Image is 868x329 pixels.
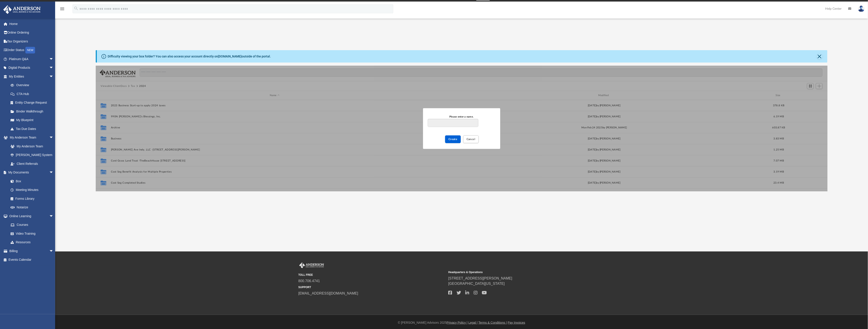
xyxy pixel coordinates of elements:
[6,116,58,125] a: My Blueprint
[463,135,479,143] button: Cancel
[469,321,478,324] a: Legal |
[448,282,505,285] a: [GEOGRAPHIC_DATA][US_STATE]
[6,124,60,133] a: Tax Due Dates
[3,46,60,55] a: Order StatusNEW
[3,255,60,264] a: Events Calendar
[3,37,60,46] a: Tax Organizers
[74,6,79,11] i: search
[6,159,58,168] a: Client Referrals
[6,81,60,90] a: Overview
[3,133,58,142] a: My Anderson Teamarrow_drop_down
[6,151,58,160] a: [PERSON_NAME] System
[6,107,60,116] a: Binder Walkthrough
[298,273,445,277] small: TOLL FREE
[25,47,35,53] div: NEW
[817,53,823,59] button: Close
[49,212,58,221] span: arrow_drop_down
[298,279,320,283] a: 800.706.4741
[3,19,60,28] a: Home
[2,5,42,14] img: Anderson Advisors Platinum Portal
[6,238,58,247] a: Resources
[428,115,495,119] div: Please enter a name.
[428,119,478,127] input: Please enter a name.
[49,133,58,142] span: arrow_drop_down
[448,270,595,274] small: Headquarters & Operations
[55,320,868,325] div: © [PERSON_NAME] Advisors 2025
[60,8,65,11] a: menu
[3,55,60,63] a: Platinum Q&Aarrow_drop_down
[478,321,507,324] a: Terms & Conditions |
[467,138,475,140] span: Cancel
[6,98,60,107] a: Entity Change Request
[858,6,865,12] img: User Pic
[6,194,56,203] a: Forms Library
[6,221,58,229] a: Courses
[423,108,500,149] div: New Folder
[3,247,60,255] a: Billingarrow_drop_down
[3,72,60,81] a: My Entitiesarrow_drop_down
[60,6,65,11] i: menu
[298,291,358,295] a: [EMAIL_ADDRESS][DOMAIN_NAME]
[298,262,325,268] img: Anderson Advisors Platinum Portal
[448,276,512,280] a: [STREET_ADDRESS][PERSON_NAME]
[508,321,525,324] a: Pay Invoices
[49,55,58,64] span: arrow_drop_down
[6,186,58,194] a: Meeting Minutes
[49,63,58,72] span: arrow_drop_down
[6,177,56,186] a: Box
[49,247,58,256] span: arrow_drop_down
[3,168,58,177] a: My Documentsarrow_drop_down
[3,28,60,37] a: Online Ordering
[3,212,58,221] a: Online Learningarrow_drop_down
[447,321,468,324] a: Privacy Policy |
[49,72,58,81] span: arrow_drop_down
[448,138,457,140] span: Create
[3,63,60,72] a: Digital Productsarrow_drop_down
[445,135,461,143] button: Create
[49,168,58,177] span: arrow_drop_down
[6,229,56,238] a: Video Training
[108,54,271,59] div: Difficulty viewing your box folder? You can also access your account directly on outside of the p...
[298,285,445,289] small: SUPPORT
[218,55,242,58] a: [DOMAIN_NAME]
[6,142,56,151] a: My Anderson Team
[6,203,58,212] a: Notarize
[6,89,60,98] a: CTA Hub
